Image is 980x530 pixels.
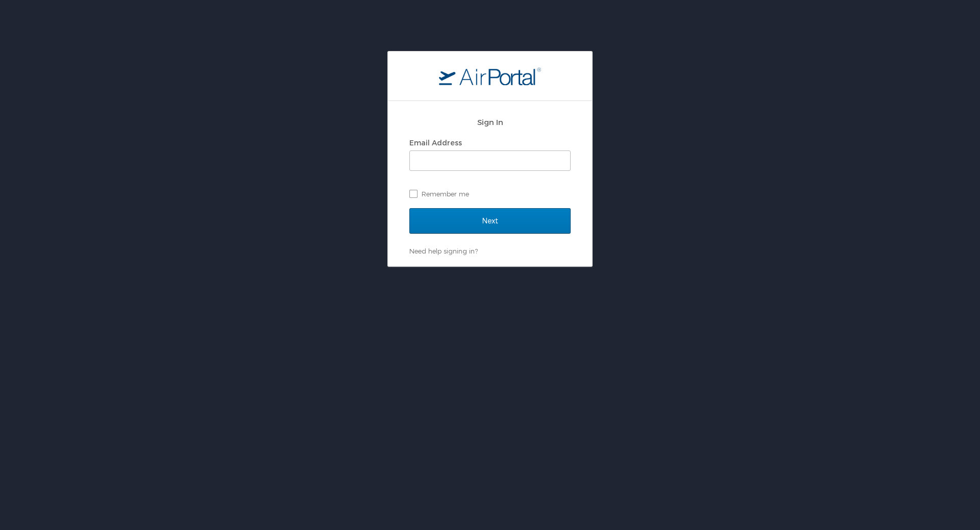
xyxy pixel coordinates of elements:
[409,186,571,201] label: Remember me
[409,116,571,128] h2: Sign In
[439,67,541,85] img: logo
[409,208,571,234] input: Next
[409,247,478,255] a: Need help signing in?
[409,138,462,147] label: Email Address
